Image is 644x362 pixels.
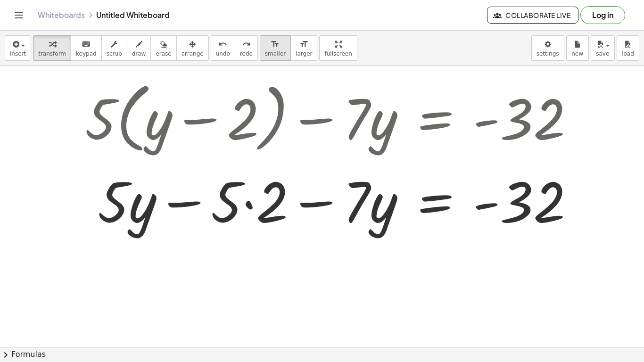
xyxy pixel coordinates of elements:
span: undo [216,50,230,57]
i: keyboard [82,39,91,50]
button: draw [127,35,151,61]
span: settings [537,50,559,57]
a: Whiteboards [38,10,85,20]
i: redo [242,39,251,50]
i: undo [218,39,227,50]
i: format_size [299,39,308,50]
span: scrub [107,50,122,57]
button: Log in [580,6,625,24]
button: transform [33,35,71,61]
button: settings [531,35,564,61]
button: redoredo [235,35,258,61]
button: save [591,35,615,61]
span: draw [132,50,146,57]
button: format_sizelarger [290,35,317,61]
span: keypad [76,50,97,57]
button: format_sizesmaller [260,35,291,61]
span: new [571,50,583,57]
span: Collaborate Live [495,11,570,19]
span: larger [296,50,312,57]
span: fullscreen [324,50,352,57]
span: insert [10,50,26,57]
span: erase [156,50,171,57]
span: smaller [265,50,286,57]
button: undoundo [211,35,235,61]
button: load [617,35,639,61]
button: erase [150,35,176,61]
span: redo [240,50,253,57]
button: keyboardkeypad [71,35,102,61]
span: save [596,50,609,57]
button: scrub [101,35,127,61]
button: fullscreen [319,35,357,61]
span: arrange [182,50,204,57]
button: new [566,35,589,61]
button: Toggle navigation [11,8,26,23]
button: insert [5,35,31,61]
span: load [622,50,634,57]
span: transform [38,50,66,57]
button: Collaborate Live [487,7,578,24]
i: format_size [271,39,280,50]
button: arrange [176,35,209,61]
